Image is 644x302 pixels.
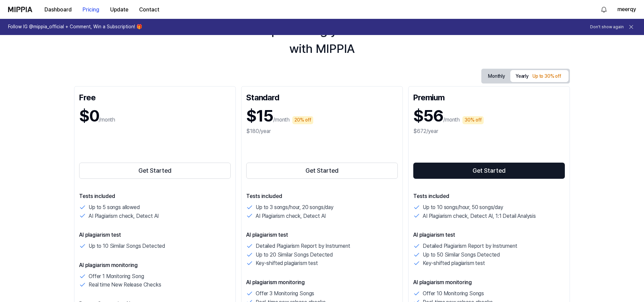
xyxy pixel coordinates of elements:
[246,192,398,200] p: Tests included
[413,163,565,179] button: Get Started
[413,105,443,127] h1: $56
[39,3,77,16] button: Dashboard
[462,116,484,124] div: 30% off
[105,3,134,16] button: Update
[413,91,565,102] div: Premium
[413,278,565,287] p: AI plagiarism monitoring
[423,289,484,298] p: Offer 10 Monitoring Songs
[246,231,398,239] p: AI plagiarism test
[413,231,565,239] p: AI plagiarism test
[79,105,99,127] h1: $0
[413,192,565,200] p: Tests included
[423,212,536,221] p: AI Plagiarism check, Detect AI, 1:1 Detail Analysis
[256,212,326,221] p: AI Plagiarism check, Detect AI
[89,203,140,212] p: Up to 5 songs allowed
[246,163,398,179] button: Get Started
[256,250,333,259] p: Up to 20 Similar Songs Detected
[8,24,142,30] h1: Follow IG @mippia_official + Comment, Win a Subscription! 🎁
[510,70,569,82] button: Yearly
[590,24,624,30] button: Don't show again
[246,127,398,135] div: $180/year
[256,289,314,298] p: Offer 3 Monitoring Songs
[79,161,231,180] a: Get Started
[246,161,398,180] a: Get Started
[134,3,165,16] button: Contact
[530,72,563,80] div: Up to 30% off
[77,0,105,19] a: Pricing
[423,203,503,212] p: Up to 10 songs/hour, 50 songs/day
[89,212,159,221] p: AI Plagiarism check, Detect AI
[79,231,231,239] p: AI plagiarism test
[600,5,608,13] img: 알림
[423,259,485,268] p: Key-shifted plagiarism test
[105,0,134,19] a: Update
[413,127,565,135] div: $672/year
[256,203,333,212] p: Up to 3 songs/hour, 20 songs/day
[423,242,517,250] p: Detailed Plagiarism Report by Instrument
[79,192,231,200] p: Tests included
[99,116,115,124] p: /month
[89,242,165,250] p: Up to 10 Similar Songs Detected
[423,250,500,259] p: Up to 50 Similar Songs Detected
[246,105,273,127] h1: $15
[246,278,398,287] p: AI plagiarism monitoring
[89,280,161,289] p: Real time New Release Checks
[246,91,398,102] div: Standard
[292,116,313,124] div: 20% off
[413,161,565,180] a: Get Started
[256,242,350,250] p: Detailed Plagiarism Report by Instrument
[8,7,32,12] img: logo
[77,3,105,16] button: Pricing
[89,272,144,281] p: Offer 1 Monitoring Song
[79,163,231,179] button: Get Started
[443,116,460,124] p: /month
[617,5,636,13] button: meerqy
[79,91,231,102] div: Free
[483,71,510,81] button: Monthly
[79,261,231,269] p: AI plagiarism monitoring
[273,116,290,124] p: /month
[256,259,318,268] p: Key-shifted plagiarism test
